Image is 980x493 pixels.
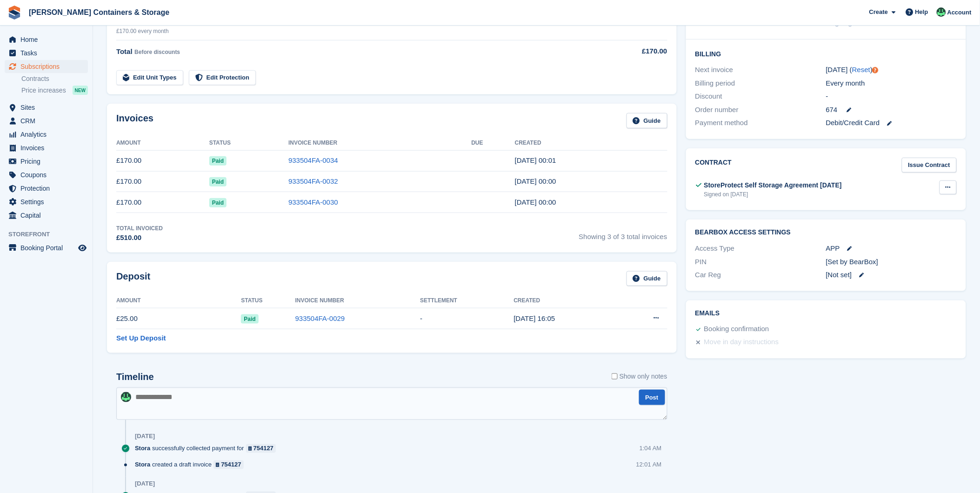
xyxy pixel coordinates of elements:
[20,195,76,208] span: Settings
[116,224,163,233] div: Total Invoiced
[221,460,241,469] div: 754127
[116,308,241,329] td: £25.00
[135,460,248,469] div: created a draft invoice
[135,460,150,469] span: Stora
[5,114,88,127] a: menu
[695,229,957,236] h2: BearBox Access Settings
[20,47,76,60] span: Tasks
[5,47,88,60] a: menu
[288,177,338,185] a: 933504FA-0032
[852,66,870,73] a: Reset
[209,136,288,151] th: Status
[5,209,88,222] a: menu
[246,444,276,453] a: 754127
[116,113,153,128] h2: Invoices
[20,141,76,154] span: Invoices
[135,444,150,453] span: Stora
[116,333,166,344] a: Set Up Deposit
[209,177,227,187] span: Paid
[20,128,76,141] span: Analytics
[826,91,957,102] div: -
[826,105,838,115] span: 674
[826,65,957,75] div: [DATE] ( )
[288,156,338,164] a: 933504FA-0034
[116,150,209,171] td: £170.00
[20,168,76,181] span: Coupons
[639,390,665,405] button: Post
[695,65,826,75] div: Next invoice
[20,60,76,73] span: Subscriptions
[5,168,88,181] a: menu
[288,198,338,206] a: 933504FA-0030
[135,433,155,440] div: [DATE]
[515,177,556,185] time: 2025-07-27 23:00:36 UTC
[25,5,173,20] a: [PERSON_NAME] Containers & Storage
[826,243,957,254] div: APP
[826,78,957,89] div: Every month
[826,270,957,280] div: [Not set]
[5,60,88,73] a: menu
[826,118,957,128] div: Debit/Credit Card
[20,209,76,222] span: Capital
[640,444,662,453] div: 1:04 AM
[20,101,76,114] span: Sites
[695,243,826,254] div: Access Type
[135,444,280,453] div: successfully collected payment for
[77,242,88,253] a: Preview store
[612,372,667,381] label: Show only notes
[583,46,667,57] div: £170.00
[420,293,513,308] th: Settlement
[20,241,76,254] span: Booking Portal
[902,158,957,173] a: Issue Contract
[241,293,295,308] th: Status
[695,270,826,280] div: Car Reg
[515,198,556,206] time: 2025-06-27 23:00:56 UTC
[871,66,880,74] div: Tooltip anchor
[253,444,273,453] div: 754127
[213,460,244,469] a: 754127
[20,114,76,127] span: CRM
[695,49,957,58] h2: Billing
[121,392,131,402] img: Arjun Preetham
[704,180,842,190] div: StoreProtect Self Storage Agreement [DATE]
[5,128,88,141] a: menu
[695,158,732,173] h2: Contract
[937,7,946,17] img: Arjun Preetham
[116,136,209,151] th: Amount
[695,105,826,115] div: Order number
[869,7,888,17] span: Create
[21,85,88,95] a: Price increases NEW
[116,271,150,286] h2: Deposit
[5,33,88,46] a: menu
[695,118,826,128] div: Payment method
[5,182,88,195] a: menu
[7,6,21,20] img: stora-icon-8386f47178a22dfd0bd8f6a31ec36ba5ce8667c1dd55bd0f319d3a0aa187defe.svg
[116,192,209,213] td: £170.00
[579,224,667,243] span: Showing 3 of 3 total invoices
[5,141,88,154] a: menu
[21,74,88,83] a: Contracts
[288,136,471,151] th: Invoice Number
[73,86,88,95] div: NEW
[295,293,420,308] th: Invoice Number
[695,257,826,267] div: PIN
[134,49,180,55] span: Before discounts
[514,314,555,322] time: 2025-06-12 15:05:46 UTC
[116,233,163,243] div: £510.00
[627,271,667,286] a: Guide
[241,314,258,324] span: Paid
[612,372,618,381] input: Show only notes
[116,47,133,55] span: Total
[826,257,957,267] div: [Set by BearBox]
[472,136,515,151] th: Due
[420,308,513,329] td: -
[695,310,957,317] h2: Emails
[116,293,241,308] th: Amount
[21,86,66,95] span: Price increases
[295,314,345,322] a: 933504FA-0029
[135,480,155,488] div: [DATE]
[20,182,76,195] span: Protection
[5,195,88,208] a: menu
[20,33,76,46] span: Home
[515,156,556,164] time: 2025-08-27 23:01:00 UTC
